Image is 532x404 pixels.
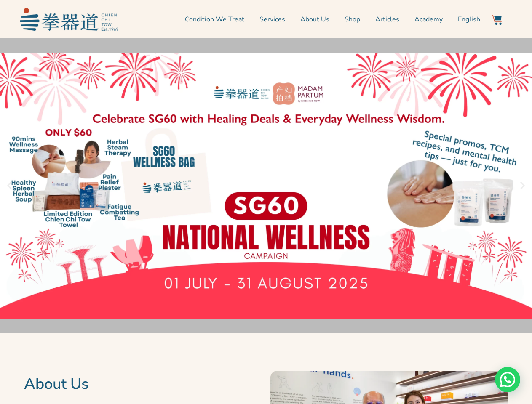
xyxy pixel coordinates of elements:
a: Services [259,9,285,30]
h2: About Us [24,375,262,393]
a: Articles [375,9,399,30]
div: Next slide [517,181,528,191]
a: Shop [345,9,360,30]
a: Academy [414,9,443,30]
nav: Menu [123,9,481,30]
span: English [458,14,480,24]
a: About Us [300,9,329,30]
div: Previous slide [4,181,15,191]
a: English [458,9,480,30]
a: Condition We Treat [185,9,244,30]
img: Website Icon-03 [492,15,502,25]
